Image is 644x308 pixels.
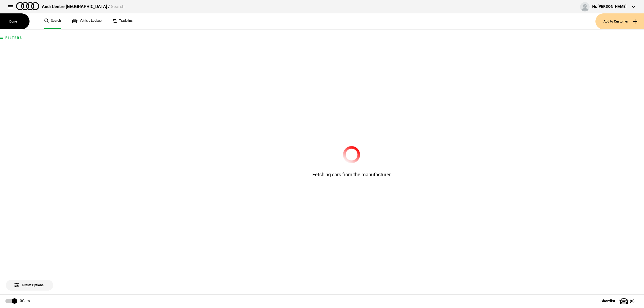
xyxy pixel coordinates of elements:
span: ( 0 ) [630,299,635,303]
div: 0 Cars [20,298,30,304]
img: audi.png [16,2,39,10]
div: Audi Centre [GEOGRAPHIC_DATA] / [42,4,125,10]
a: Vehicle Lookup [72,13,102,29]
h1: Filters [5,36,54,40]
span: Preset Options [16,277,43,287]
div: Hi, [PERSON_NAME] [592,4,627,9]
span: Search [111,4,125,9]
div: Fetching cars from the manufacturer [284,146,419,178]
button: Shortlist(0) [592,294,644,308]
a: Trade ins [112,13,133,29]
a: Search [44,13,61,29]
button: Add to Customer [595,13,644,29]
span: Shortlist [601,299,615,303]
